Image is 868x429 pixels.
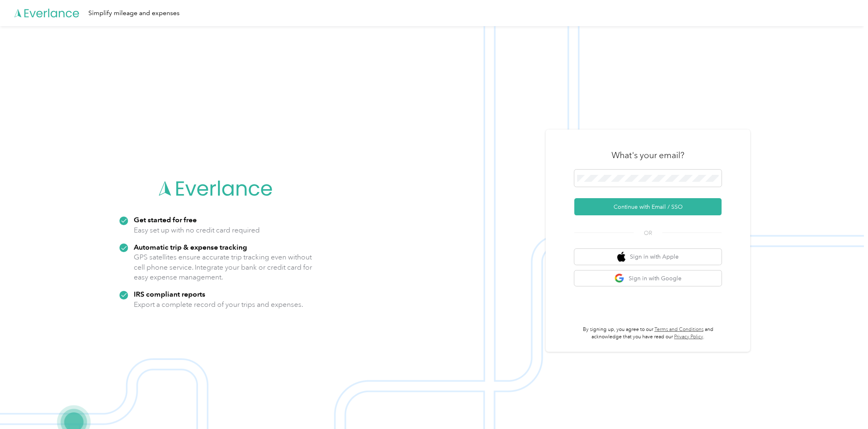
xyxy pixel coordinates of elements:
img: apple logo [617,252,625,262]
strong: Get started for free [134,215,197,224]
a: Privacy Policy [674,334,703,340]
p: By signing up, you agree to our and acknowledge that you have read our . [574,326,722,340]
p: GPS satellites ensure accurate trip tracking even without cell phone service. Integrate your bank... [134,252,313,282]
button: Continue with Email / SSO [574,198,722,215]
p: Export a complete record of your trips and expenses. [134,299,303,310]
button: google logoSign in with Google [574,270,722,286]
strong: IRS compliant reports [134,290,205,298]
button: apple logoSign in with Apple [574,249,722,265]
iframe: Everlance-gr Chat Button Frame [822,383,868,429]
strong: Automatic trip & expense tracking [134,243,247,251]
div: Simplify mileage and expenses [88,8,180,18]
span: OR [634,229,662,237]
p: Easy set up with no credit card required [134,225,260,235]
a: Terms and Conditions [654,326,704,333]
img: google logo [614,273,625,284]
h3: What's your email? [612,150,684,161]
